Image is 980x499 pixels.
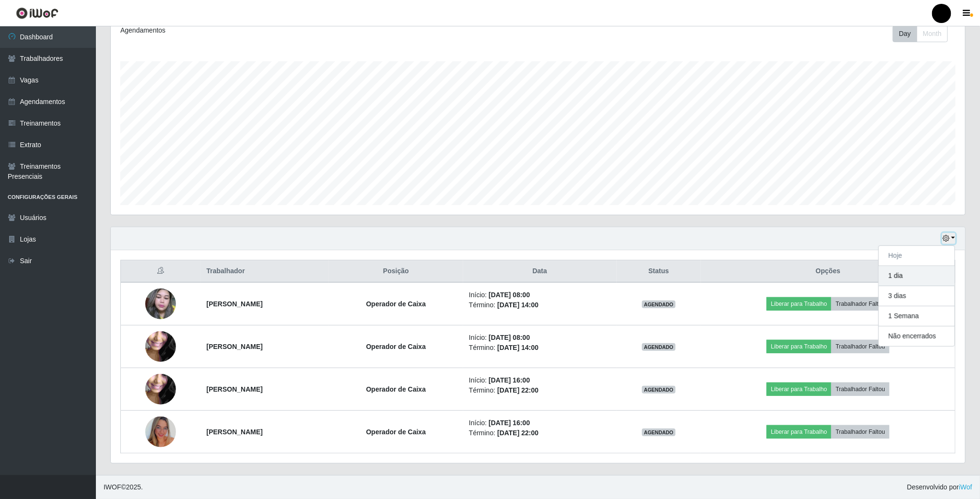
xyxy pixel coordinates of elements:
time: [DATE] 22:00 [497,429,538,437]
button: Month [917,25,948,42]
li: Término: [469,428,611,438]
th: Data [463,260,617,283]
img: 1744753204058.jpeg [145,417,176,447]
span: AGENDADO [642,343,676,351]
a: iWof [959,483,972,491]
button: Liberar para Trabalho [767,340,831,353]
li: Início: [469,375,611,385]
button: Liberar para Trabalho [767,425,831,439]
li: Término: [469,300,611,310]
th: Posição [329,260,463,283]
span: AGENDADO [642,386,676,394]
li: Início: [469,290,611,300]
li: Início: [469,333,611,343]
strong: [PERSON_NAME] [207,428,263,436]
button: 3 dias [879,286,955,306]
time: [DATE] 08:00 [489,334,530,341]
th: Trabalhador [201,260,329,283]
button: Liberar para Trabalho [767,383,831,396]
button: Não encerrados [879,326,955,346]
img: CoreUI Logo [16,7,58,19]
span: AGENDADO [642,301,676,308]
button: Day [893,25,917,42]
button: Trabalhador Faltou [831,425,889,439]
li: Término: [469,385,611,395]
span: Desenvolvido por [907,482,972,492]
button: Hoje [879,246,955,266]
time: [DATE] 08:00 [489,291,530,299]
button: Trabalhador Faltou [831,383,889,396]
time: [DATE] 16:00 [489,419,530,427]
span: AGENDADO [642,429,676,436]
strong: Operador de Caixa [366,343,426,350]
time: [DATE] 14:00 [497,301,538,309]
button: Trabalhador Faltou [831,297,889,311]
img: 1746055016214.jpeg [145,313,176,381]
strong: Operador de Caixa [366,385,426,393]
strong: [PERSON_NAME] [207,385,263,393]
strong: Operador de Caixa [366,428,426,436]
time: [DATE] 14:00 [497,344,538,351]
img: 1634907805222.jpeg [145,284,176,325]
time: [DATE] 22:00 [497,386,538,394]
button: 1 dia [879,266,955,286]
button: Trabalhador Faltou [831,340,889,353]
strong: [PERSON_NAME] [207,343,263,350]
button: 1 Semana [879,306,955,326]
span: © 2025 . [104,482,143,492]
div: Agendamentos [120,25,460,35]
strong: Operador de Caixa [366,300,426,308]
li: Término: [469,343,611,353]
div: Toolbar with button groups [893,25,956,42]
strong: [PERSON_NAME] [207,300,263,308]
th: Status [617,260,701,283]
div: First group [893,25,948,42]
th: Opções [701,260,955,283]
time: [DATE] 16:00 [489,376,530,384]
li: Início: [469,418,611,428]
span: IWOF [104,483,121,491]
button: Liberar para Trabalho [767,297,831,311]
img: 1746055016214.jpeg [145,355,176,424]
